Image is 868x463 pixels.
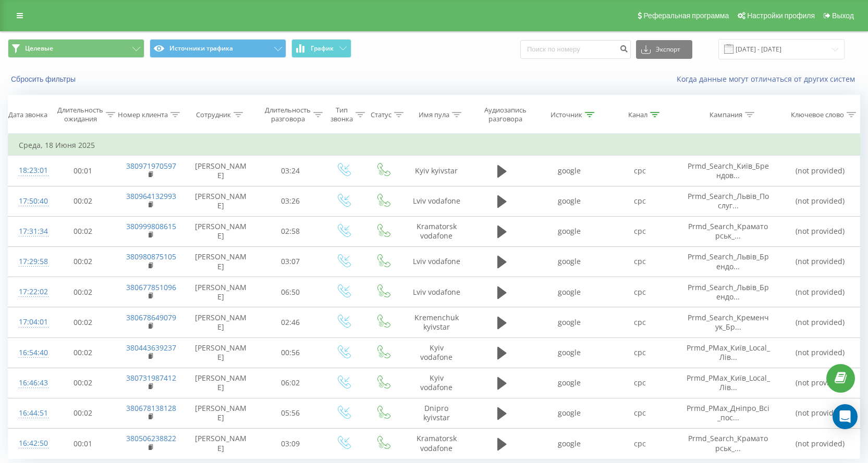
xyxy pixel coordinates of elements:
td: 00:02 [50,368,116,398]
td: (not provided) [781,156,860,186]
td: cpc [605,216,676,246]
td: (not provided) [781,216,860,246]
td: Kremenchuk kyivstar [402,307,471,337]
button: Сбросить фильтры [8,74,81,84]
td: cpc [605,429,676,459]
div: Имя пула [419,110,449,119]
span: График [311,45,334,52]
span: Целевые [25,44,53,53]
td: cpc [605,337,676,368]
td: 06:50 [258,277,323,307]
td: (not provided) [781,337,860,368]
div: Дата звонка [8,110,47,119]
span: Prmd_Search_Львів_Брендо... [688,252,769,271]
a: 380731987412 [126,373,176,383]
td: google [534,156,605,186]
td: Kramatorsk vodafone [402,429,471,459]
td: 00:02 [50,307,116,337]
a: 380443639237 [126,343,176,353]
div: Сотрудник [196,110,231,119]
td: 00:02 [50,398,116,428]
span: Prmd_PMax_Київ_Local_Лів... [687,343,770,362]
td: Kyiv kyivstar [402,156,471,186]
td: google [534,429,605,459]
td: (not provided) [781,277,860,307]
td: [PERSON_NAME] [184,398,258,428]
td: 02:58 [258,216,323,246]
td: 00:01 [50,156,116,186]
div: Источник [551,110,582,119]
td: Dnipro kyivstar [402,398,471,428]
td: 00:02 [50,277,116,307]
td: 02:46 [258,307,323,337]
span: Выход [832,11,854,20]
div: 17:31:34 [19,221,40,242]
td: cpc [605,398,676,428]
td: cpc [605,277,676,307]
span: Prmd_PMax_Дніпро_Всі_пос... [687,403,769,422]
div: 17:22:02 [19,282,40,302]
a: 380678649079 [126,312,176,322]
span: Prmd_Search_Краматорськ_... [688,433,768,453]
span: Prmd_Search_Краматорськ_... [688,221,768,241]
div: 18:23:01 [19,160,40,181]
td: cpc [605,246,676,277]
div: 16:44:51 [19,403,40,423]
div: Ключевое слово [791,110,844,119]
td: 00:02 [50,246,116,277]
td: 00:56 [258,337,323,368]
div: 16:46:43 [19,373,40,393]
input: Поиск по номеру [520,40,631,59]
button: Источники трафика [150,39,286,58]
div: Канал [628,110,647,119]
td: Среда, 18 Июня 2025 [8,135,860,156]
a: 380999808615 [126,221,176,231]
td: (not provided) [781,186,860,216]
td: 03:07 [258,246,323,277]
span: Prmd_Search_Кременчук_Бр... [688,312,769,332]
span: Реферальная программа [643,11,729,20]
td: [PERSON_NAME] [184,429,258,459]
td: 06:02 [258,368,323,398]
td: [PERSON_NAME] [184,186,258,216]
span: Prmd_Search_Львів_Послуг... [688,191,769,210]
td: 00:02 [50,216,116,246]
div: 17:04:01 [19,312,40,332]
td: [PERSON_NAME] [184,156,258,186]
td: 00:01 [50,429,116,459]
a: 380677851096 [126,282,176,292]
td: [PERSON_NAME] [184,246,258,277]
td: (not provided) [781,429,860,459]
td: Kramatorsk vodafone [402,216,471,246]
button: Экспорт [636,40,692,59]
td: (not provided) [781,368,860,398]
button: График [291,39,351,58]
td: google [534,216,605,246]
td: Lviv vodafone [402,277,471,307]
td: 03:26 [258,186,323,216]
td: (not provided) [781,307,860,337]
div: Статус [371,110,392,119]
td: (not provided) [781,246,860,277]
td: google [534,368,605,398]
a: 380980875105 [126,252,176,261]
td: Lviv vodafone [402,246,471,277]
td: Lviv vodafone [402,186,471,216]
div: Номер клиента [118,110,168,119]
td: [PERSON_NAME] [184,337,258,368]
td: google [534,337,605,368]
div: Длительность разговора [265,106,311,123]
td: [PERSON_NAME] [184,216,258,246]
div: Длительность ожидания [57,106,103,123]
td: 00:02 [50,337,116,368]
span: Prmd_Search_Львів_Брендо... [688,282,769,302]
a: 380678138128 [126,403,176,413]
div: Аудиозапись разговора [480,106,531,123]
td: google [534,277,605,307]
td: Kyiv vodafone [402,368,471,398]
div: 17:50:40 [19,191,40,211]
a: 380971970597 [126,161,176,171]
span: Prmd_PMax_Київ_Local_Лів... [687,373,770,392]
div: 17:29:58 [19,252,40,272]
span: Prmd_Search_Київ_Брендов... [688,161,769,180]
